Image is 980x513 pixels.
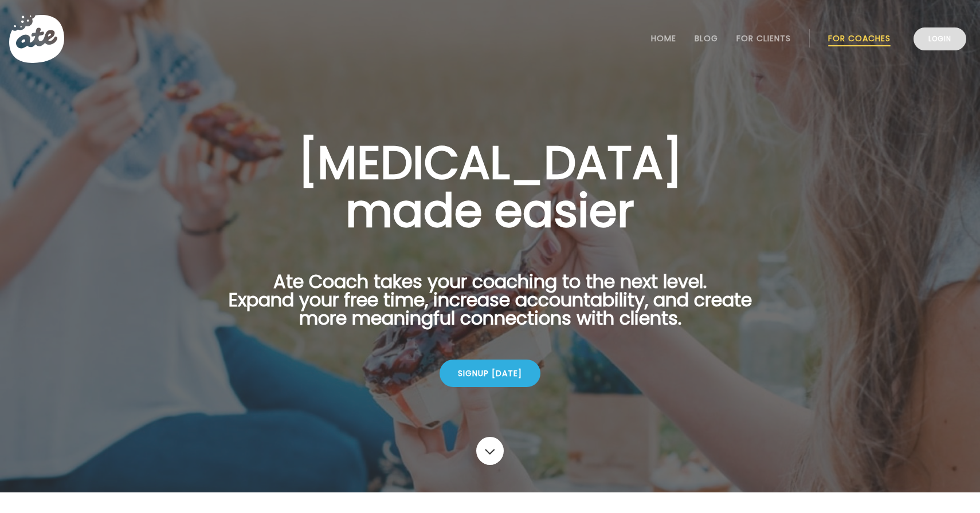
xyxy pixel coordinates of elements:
[440,360,540,387] div: Signup [DATE]
[210,273,770,341] p: Ate Coach takes your coaching to the next level. Expand your free time, increase accountability, ...
[651,34,676,43] a: Home
[695,34,718,43] a: Blog
[914,27,966,50] a: Login
[736,34,791,43] a: For Clients
[828,34,891,43] a: For Coaches
[210,139,770,235] h1: [MEDICAL_DATA] made easier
